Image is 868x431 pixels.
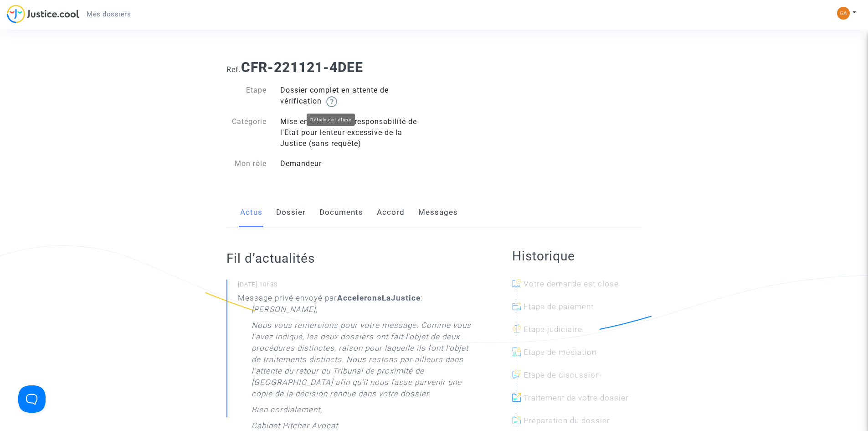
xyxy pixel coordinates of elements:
[273,85,434,107] div: Dossier complet en attente de vérification
[226,250,476,266] h2: Fil d’actualités
[252,304,318,320] p: [PERSON_NAME],
[87,10,131,18] span: Mes dossiers
[319,197,363,228] a: Documents
[512,248,642,264] h2: Historique
[418,197,458,228] a: Messages
[220,85,273,107] div: Etape
[220,116,273,149] div: Catégorie
[337,293,421,302] b: AcceleronsLaJustice
[7,5,79,23] img: jc-logo.svg
[18,385,46,413] iframe: Help Scout Beacon - Open
[240,197,262,228] a: Actus
[220,158,273,169] div: Mon rôle
[326,96,337,107] img: help.svg
[252,404,322,420] p: Bien cordialement,
[273,158,434,169] div: Demandeur
[524,279,619,288] span: Votre demande est close
[377,197,405,228] a: Accord
[238,280,476,292] small: [DATE] 10h38
[241,59,363,75] b: CFR-221121-4DEE
[273,116,434,149] div: Mise en cause de la responsabilité de l'Etat pour lenteur excessive de la Justice (sans requête)
[276,197,306,228] a: Dossier
[226,65,241,74] span: Ref.
[252,320,476,404] p: Nous vous remercions pour votre message. Comme vous l'avez indiqué, les deux dossiers ont fait l'...
[837,7,850,20] img: eb89661490473509f8494fc53d5a241c
[79,7,138,21] a: Mes dossiers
